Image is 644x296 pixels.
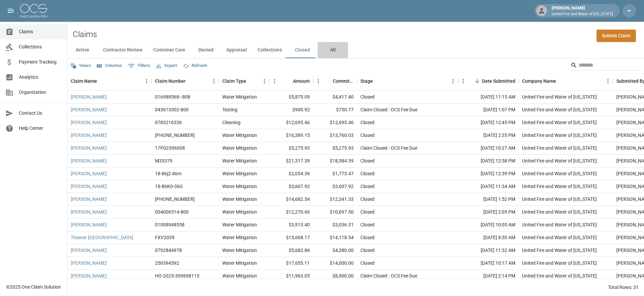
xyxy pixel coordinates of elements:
div: $14,118.54 [313,231,357,244]
button: Appraisal [221,42,252,58]
img: ocs-logo-white-transparent.png [20,4,47,17]
div: [DATE] 10:27 AM [458,142,519,155]
div: Company Name [519,72,613,90]
button: All [318,42,348,58]
div: Testing [222,106,237,113]
div: United Fire and Water of Louisiana [522,183,597,190]
div: [DATE] 11:32 AM [458,244,519,257]
div: Claim Closed - OCS Fee Due [360,145,417,151]
div: Committed Amount [313,72,357,90]
div: $3,913.40 [269,219,313,231]
div: Committed Amount [333,72,354,90]
div: $4,380.00 [313,244,357,257]
button: Customer Care [148,42,191,58]
div: [PERSON_NAME] [549,5,616,17]
div: United Fire and Water of Louisiana [522,145,597,151]
div: Water Mitigation [222,132,257,139]
div: Closed [360,132,375,139]
div: Claim Type [219,72,269,90]
div: FXV2039 [155,234,174,241]
button: Active [67,42,98,58]
div: Closed [360,94,375,100]
div: $5,275.93 [313,142,357,155]
div: $11,963.05 [269,270,313,283]
button: Select columns [95,61,124,71]
div: Closed [360,119,375,126]
div: Claim Name [71,72,97,90]
div: $5,682.86 [269,244,313,257]
button: Sort [473,76,482,86]
div: 250-470-371 [155,196,195,202]
div: 0783216336 [155,119,182,126]
a: [PERSON_NAME] [71,170,107,177]
div: HO-2025-309698115 [155,272,199,279]
div: Claim Closed - OCS Fee Due [360,106,417,113]
button: Sort [246,76,256,86]
a: [PERSON_NAME] [71,132,107,139]
div: United Fire and Water of Louisiana [522,209,597,215]
div: Claim Name [67,72,152,90]
div: Water Mitigation [222,234,257,241]
span: Organization [19,89,62,96]
button: Menu [269,76,280,86]
div: United Fire and Water of Louisiana [522,234,597,241]
span: Analytics [19,74,62,81]
div: Closed [360,196,375,202]
div: Claim Number [155,72,186,90]
span: Help Center [19,125,62,132]
button: Refresh [181,61,209,71]
button: open drawer [4,4,18,17]
div: Water Mitigation [222,157,257,164]
div: $12,695.46 [269,116,313,129]
div: United Fire and Water of Louisiana [522,94,597,100]
div: 043613302-800 [155,106,189,113]
div: Water Mitigation [222,272,257,279]
div: Water Mitigation [222,196,257,202]
button: Sort [97,76,106,86]
button: Sort [186,76,195,86]
div: Water Mitigation [222,209,257,215]
a: [PERSON_NAME] [71,119,107,126]
div: Water Mitigation [222,145,257,151]
div: Water Mitigation [222,260,257,266]
a: [PERSON_NAME] [71,145,107,151]
div: © 2025 One Claim Solution [6,284,61,290]
div: Claim Type [222,72,246,90]
div: $21,317.39 [269,155,313,168]
div: $3,607.92 [269,180,313,193]
div: Amount [269,72,313,90]
button: Menu [603,76,613,86]
div: 01-009-017386 [155,132,195,139]
a: [PERSON_NAME] [71,106,107,113]
div: [DATE] 2:35 PM [458,129,519,142]
div: Closed [360,157,375,164]
div: Cleaning [222,119,240,126]
div: $1,773.47 [313,168,357,180]
div: United Fire and Water of Louisiana [522,196,597,202]
button: Export [155,61,179,71]
div: Company Name [522,72,556,90]
div: 250394592 [155,260,179,266]
div: Stage [357,72,458,90]
div: $5,875.09 [269,91,313,104]
div: Water Mitigation [222,247,257,254]
div: $14,000.00 [313,257,357,270]
div: $750.77 [313,104,357,116]
a: [PERSON_NAME] [71,196,107,202]
button: Show filters [126,61,152,71]
a: [PERSON_NAME] [71,260,107,266]
div: Closed [360,247,375,254]
a: Submit Claim [597,30,636,42]
div: $12,270.66 [269,206,313,219]
button: Views [69,61,93,71]
div: Water Mitigation [222,183,257,190]
div: 17P02396008 [155,145,185,151]
div: 18-86j2-46m [155,170,182,177]
a: Theater [GEOGRAPHIC_DATA] [71,234,133,241]
div: Closed [360,221,375,228]
div: 016988568–808 [155,94,190,100]
div: $16,389.15 [269,129,313,142]
div: $17,655.11 [269,257,313,270]
span: Payment Tracking [19,59,62,66]
div: United Fire and Water of Louisiana [522,119,597,126]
